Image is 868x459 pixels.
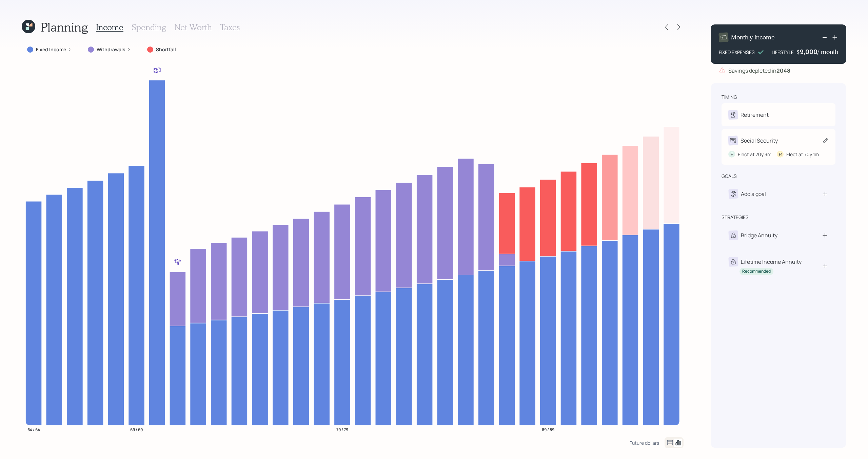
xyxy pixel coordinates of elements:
div: strategies [722,214,749,221]
div: Elect at 70y 3m [738,151,771,158]
div: LIFESTYLE [772,49,794,56]
div: R [777,151,784,158]
tspan: 64 / 64 [27,426,40,432]
tspan: 69 / 69 [130,426,143,432]
div: Add a goal [741,190,766,198]
div: FIXED EXPENSES [719,49,755,56]
label: Shortfall [156,46,176,53]
b: 2048 [776,67,790,74]
h3: Net Worth [174,22,212,32]
h3: Income [96,22,123,32]
div: Elect at 70y 1m [786,151,819,158]
h1: Planning [41,20,88,34]
h4: $ [796,48,800,56]
div: Social Security [741,136,778,145]
div: 9,000 [800,48,817,56]
h4: / month [817,48,838,56]
h3: Spending [132,22,166,32]
div: Recommended [742,269,771,274]
div: F [728,151,735,158]
div: Savings depleted in [728,67,790,75]
div: timing [722,94,737,100]
h4: Monthly Income [731,34,775,41]
div: Lifetime Income Annuity [741,258,802,266]
label: Fixed Income [36,46,66,53]
tspan: 89 / 89 [542,426,554,432]
tspan: 79 / 79 [336,426,348,432]
div: Bridge Annuity [741,231,777,239]
div: Future dollars [630,440,659,446]
h3: Taxes [220,22,240,32]
label: Withdrawals [97,46,125,53]
div: Retirement [741,111,769,119]
div: goals [722,173,737,180]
